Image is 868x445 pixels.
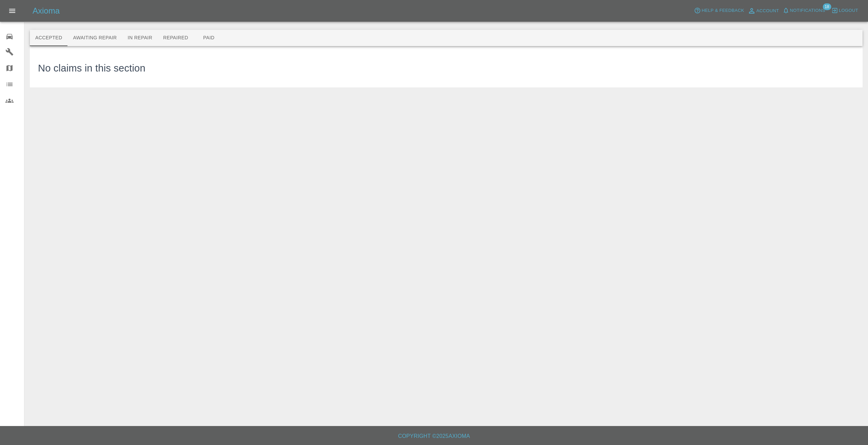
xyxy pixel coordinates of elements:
button: Open drawer [4,3,20,19]
span: Logout [839,7,858,15]
span: Notifications [790,7,825,15]
button: Awaiting Repair [67,30,122,46]
button: Notifications [781,5,827,16]
button: Repaired [158,30,194,46]
a: Account [746,5,781,16]
button: Accepted [30,30,67,46]
button: In Repair [122,30,158,46]
span: Account [756,7,779,15]
h6: Copyright © 2025 Axioma [5,431,863,441]
h3: No claims in this section [38,61,145,76]
button: Help & Feedback [692,5,746,16]
span: 18 [823,3,831,10]
h5: Axioma [33,5,60,16]
button: Logout [830,5,860,16]
button: Paid [194,30,224,46]
span: Help & Feedback [702,7,744,15]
